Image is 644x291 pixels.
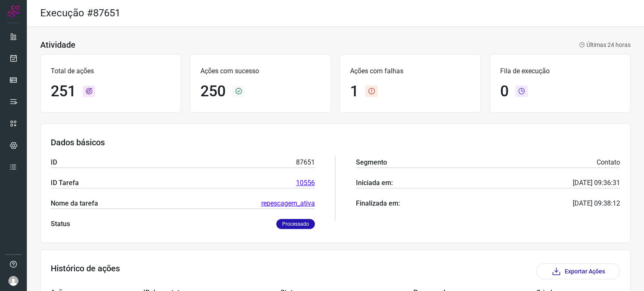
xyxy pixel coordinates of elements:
[500,82,509,100] h1: 0
[356,198,400,209] p: Finalizada em:
[579,41,631,49] p: Últimas 24 horas
[356,157,387,167] p: Segmento
[536,263,620,279] button: Exportar Ações
[200,66,320,76] p: Ações com sucesso
[200,82,226,100] h1: 250
[276,219,315,229] p: Processado
[350,66,470,76] p: Ações com falhas
[261,198,315,209] a: repescagem_ativa
[51,66,171,76] p: Total de ações
[51,263,120,279] h3: Histórico de ações
[40,40,75,50] h3: Atividade
[8,276,18,286] img: avatar-user-boy.jpg
[356,178,393,188] p: Iniciada em:
[573,198,620,209] p: [DATE] 09:38:12
[51,137,620,147] h3: Dados básicos
[296,157,315,167] p: 87651
[350,82,358,100] h1: 1
[51,82,76,100] h1: 251
[51,178,79,188] p: ID Tarefa
[51,198,98,209] p: Nome da tarefa
[597,157,620,167] p: Contato
[40,7,120,19] h2: Execução #87651
[7,5,20,18] img: Logo
[573,178,620,188] p: [DATE] 09:36:31
[500,66,620,76] p: Fila de execução
[51,219,70,229] p: Status
[51,157,57,167] p: ID
[296,178,315,188] a: 10556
